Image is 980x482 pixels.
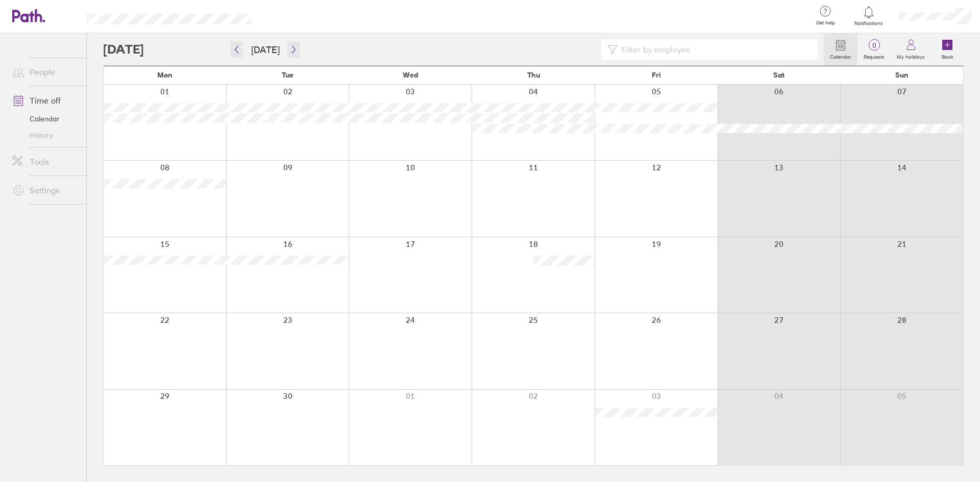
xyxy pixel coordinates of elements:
input: Filter by employee [618,40,812,59]
a: Tools [4,151,86,172]
span: Thu [527,71,540,79]
a: Calendar [4,111,86,127]
a: Calendar [824,33,857,66]
a: History [4,127,86,143]
label: Book [936,51,960,60]
span: Notifications [852,20,886,27]
label: Calendar [824,51,857,60]
span: Sun [895,71,909,79]
span: Sat [773,71,785,79]
a: Notifications [852,5,886,27]
span: Mon [157,71,173,79]
button: [DATE] [243,41,288,58]
a: 0Requests [857,33,891,66]
span: Wed [403,71,418,79]
a: My holidays [891,33,931,66]
a: People [4,62,86,82]
label: Requests [857,51,891,60]
label: My holidays [891,51,931,60]
span: 0 [857,41,891,49]
a: Book [931,33,964,66]
span: Get help [809,20,842,26]
span: Tue [282,71,293,79]
span: Fri [652,71,661,79]
a: Time off [4,90,86,111]
a: Settings [4,180,86,200]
